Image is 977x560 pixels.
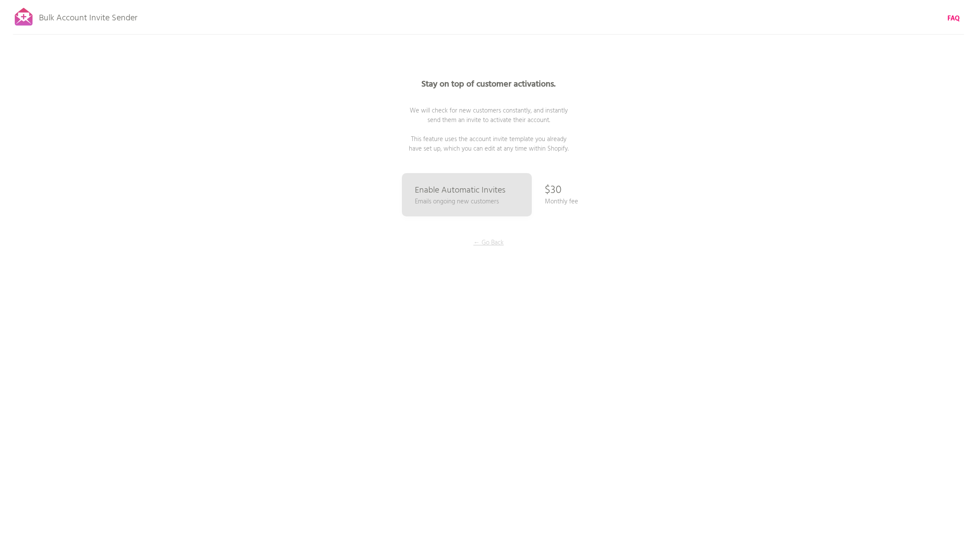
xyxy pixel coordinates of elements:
[421,77,556,91] b: Stay on top of customer activations.
[415,186,505,195] p: Enable Automatic Invites
[409,106,569,154] span: We will check for new customers constantly, and instantly send them an invite to activate their a...
[39,5,137,27] p: Bulk Account Invite Sender
[415,197,499,206] p: Emails ongoing new customers
[545,177,562,203] p: $30
[948,14,960,23] a: FAQ
[948,13,960,24] b: FAQ
[402,173,532,216] a: Enable Automatic Invites Emails ongoing new customers
[545,197,578,206] p: Monthly fee
[456,238,521,248] p: ← Go Back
